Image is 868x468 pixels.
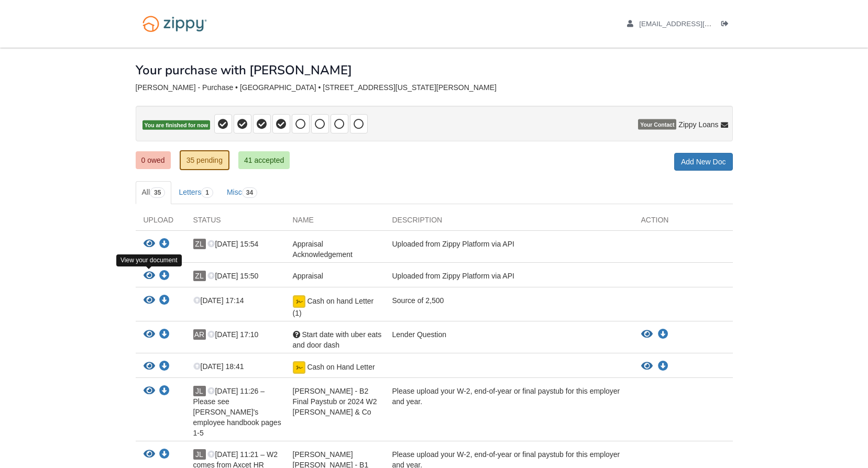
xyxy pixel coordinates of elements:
[384,239,633,260] div: Uploaded from Zippy Platform via API
[201,187,213,198] span: 1
[144,449,155,460] button: View Juan Lopez Martinez - B1 Final Paystub or 2024 W2 Amanda Blu & Co
[658,330,668,339] a: Download Start date with uber eats and door dash
[384,215,633,230] div: Description
[159,297,170,305] a: Download Cash on hand Letter (1)
[136,83,733,92] div: [PERSON_NAME] - Purchase • [GEOGRAPHIC_DATA] • [STREET_ADDRESS][US_STATE][PERSON_NAME]
[293,330,382,349] span: Start date with uber eats and door dash
[207,272,258,280] span: [DATE] 15:50
[293,297,374,317] span: Cash on hand Letter (1)
[293,361,305,374] img: Document fully signed
[116,254,182,266] div: View your document
[285,215,384,230] div: Name
[207,240,258,248] span: [DATE] 15:54
[242,187,257,198] span: 34
[144,361,155,372] button: View Cash on Hand Letter
[627,20,760,30] a: edit profile
[221,181,263,204] a: Misc
[293,295,305,308] img: Document fully signed
[185,215,285,230] div: Status
[159,451,170,459] a: Download Juan Lopez Martinez - B1 Final Paystub or 2024 W2 Amanda Blu & Co
[150,187,165,198] span: 35
[384,386,633,438] div: Please upload your W-2, end-of-year or final paystub for this employer and year.
[159,387,170,396] a: Download Amanda Ramos Espinoza - B2 Final Paystub or 2024 W2 Amanda Blu & Co
[641,329,653,340] button: View Start date with uber eats and door dash
[144,386,155,397] button: View Amanda Ramos Espinoza - B2 Final Paystub or 2024 W2 Amanda Blu & Co
[144,329,155,340] button: View Start date with uber eats and door dash
[193,362,244,371] span: [DATE] 18:41
[633,215,733,230] div: Action
[721,20,733,30] a: Log out
[193,329,206,340] span: AR
[678,119,718,130] span: Zippy Loans
[144,271,155,282] button: View Appraisal
[207,330,258,339] span: [DATE] 17:10
[136,151,171,169] a: 0 owed
[193,449,206,460] span: JL
[136,10,214,37] img: Logo
[159,363,170,371] a: Download Cash on Hand Letter
[293,240,353,259] span: Appraisal Acknowledgement
[307,363,375,371] span: Cash on Hand Letter
[384,295,633,318] div: Source of 2,500
[136,215,185,230] div: Upload
[238,151,290,169] a: 41 accepted
[639,20,759,28] span: fer0885@icloud.com
[193,239,206,249] span: ZL
[193,387,281,437] span: [DATE] 11:26 – Please see [PERSON_NAME]'s employee handbook pages 1-5
[384,271,633,284] div: Uploaded from Zippy Platform via API
[172,181,219,204] a: Letters
[144,295,155,306] button: View Cash on hand Letter (1)
[674,153,733,171] a: Add New Doc
[293,272,323,280] span: Appraisal
[193,386,206,396] span: JL
[641,361,653,372] button: View Cash on Hand Letter
[136,63,352,77] h1: Your purchase with [PERSON_NAME]
[144,239,155,250] button: View Appraisal Acknowledgement
[384,329,633,350] div: Lender Question
[159,331,170,339] a: Download Start date with uber eats and door dash
[159,240,170,249] a: Download Appraisal Acknowledgement
[193,271,206,281] span: ZL
[159,272,170,281] a: Download Appraisal
[136,181,172,204] a: All35
[193,296,244,305] span: [DATE] 17:14
[658,362,668,371] a: Download Cash on Hand Letter
[293,387,377,416] span: [PERSON_NAME] - B2 Final Paystub or 2024 W2 [PERSON_NAME] & Co
[180,150,229,170] a: 35 pending
[142,120,211,130] span: You are finished for now
[638,119,676,130] span: Your Contact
